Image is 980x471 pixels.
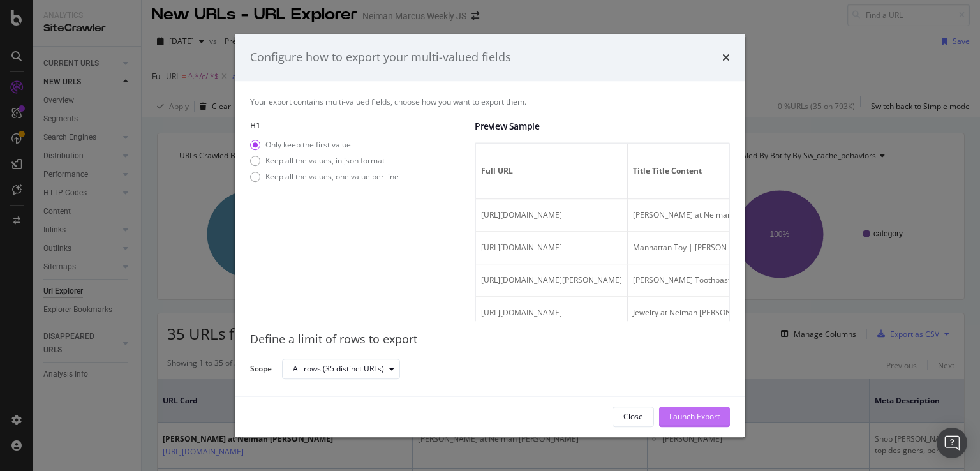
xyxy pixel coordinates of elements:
[669,411,720,422] div: Launch Export
[722,49,730,66] div: times
[481,274,622,285] span: https://www.neimanmarcus.com/c/designers-marvis-cat72680749
[481,242,562,253] span: https://www.neimanmarcus.com/c/designers-manhattan-toy-cat82640745
[633,165,938,177] span: Title Title Content
[282,359,400,379] button: All rows (35 distinct URLs)
[628,232,947,264] td: Manhattan Toy | [PERSON_NAME] [PERSON_NAME]
[293,365,384,373] div: All rows (35 distinct URLs)
[628,297,947,329] td: Jewelry at Neiman [PERSON_NAME]
[628,264,947,297] td: [PERSON_NAME] Toothpaste at Neiman [PERSON_NAME]
[250,363,272,377] label: Scope
[628,199,947,232] td: [PERSON_NAME] at Neiman [PERSON_NAME]
[481,307,562,318] span: https://www.neimanmarcus.com/c/womens-jewelry-cat1755797630
[481,165,619,177] span: Full URL
[265,171,399,182] div: Keep all the values, one value per line
[265,139,351,150] div: Only keep the first value
[250,139,399,150] div: Only keep the first value
[623,411,643,422] div: Close
[481,209,562,220] span: https://www.neimanmarcus.com/c/designers-alexandre-de-paris-cat85140746
[937,428,967,458] div: Open Intercom Messenger
[659,407,730,427] button: Launch Export
[250,155,399,166] div: Keep all the values, in json format
[475,120,730,133] div: Preview Sample
[250,49,511,66] div: Configure how to export your multi-valued fields
[235,34,745,437] div: modal
[250,120,464,131] label: H1
[250,96,730,107] div: Your export contains multi-valued fields, choose how you want to export them.
[265,155,385,166] div: Keep all the values, in json format
[250,331,730,348] div: Define a limit of rows to export
[612,407,654,427] button: Close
